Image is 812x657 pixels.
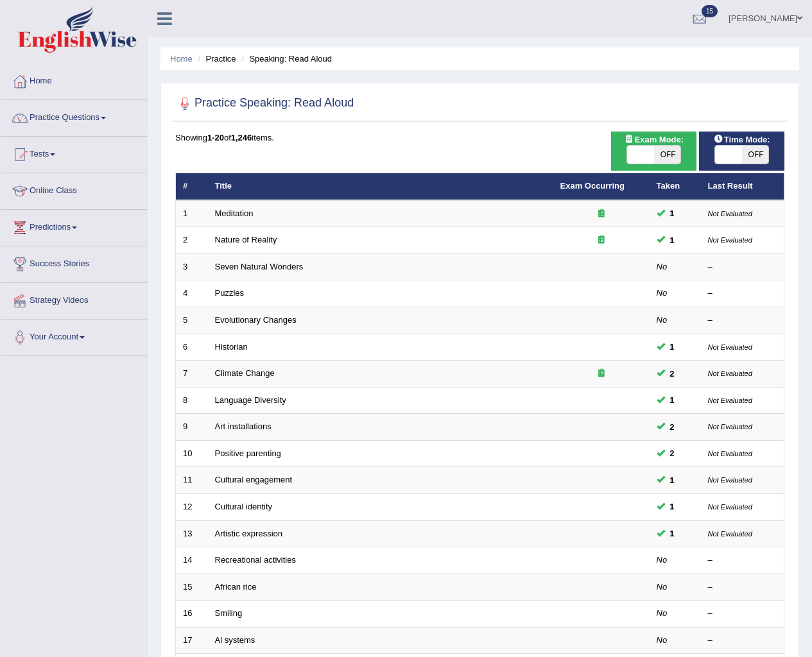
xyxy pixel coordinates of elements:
a: Smiling [215,608,243,618]
a: Exam Occurring [560,181,625,191]
td: 13 [176,520,208,547]
th: Title [208,173,553,200]
span: OFF [742,146,769,164]
a: Cultural identity [215,502,273,511]
small: Not Evaluated [708,343,752,351]
b: 1,246 [231,133,252,142]
a: Tests [1,137,147,169]
td: 6 [176,334,208,361]
a: Al systems [215,635,255,645]
div: – [708,554,777,567]
a: Puzzles [215,288,245,298]
span: OFF [654,146,681,164]
span: You can still take this question [665,234,680,247]
a: Meditation [215,209,254,218]
a: Artistic expression [215,529,282,538]
div: – [708,581,777,593]
span: You can still take this question [665,340,680,354]
em: No [657,582,668,592]
em: No [657,315,668,325]
span: Time Mode: [709,133,775,146]
td: 4 [176,280,208,307]
td: 1 [176,200,208,227]
a: African rice [215,582,257,592]
td: 3 [176,253,208,280]
span: You can still take this question [665,527,680,540]
span: Exam Mode: [619,133,689,146]
li: Practice [194,53,236,65]
a: Predictions [1,210,147,242]
span: You can still take this question [665,393,680,407]
a: Nature of Reality [215,235,277,244]
th: # [176,173,208,200]
td: 8 [176,387,208,414]
td: 11 [176,467,208,494]
a: Online Class [1,173,147,205]
a: Home [170,54,193,64]
b: 1-20 [207,133,224,142]
small: Not Evaluated [708,450,752,457]
h2: Practice Speaking: Read Aloud [175,94,354,113]
small: Not Evaluated [708,397,752,404]
a: Recreational activities [215,555,296,565]
a: Success Stories [1,246,147,278]
div: Show exams occurring in exams [611,132,696,171]
span: You can still take this question [665,474,680,487]
a: Climate Change [215,368,275,378]
td: 15 [176,574,208,601]
li: Speaking: Read Aloud [238,53,332,65]
small: Not Evaluated [708,370,752,377]
th: Taken [650,173,701,200]
small: Not Evaluated [708,210,752,218]
small: Not Evaluated [708,476,752,484]
a: Evolutionary Changes [215,315,297,325]
div: – [708,314,777,327]
div: – [708,287,777,300]
a: Cultural engagement [215,475,293,484]
a: Language Diversity [215,395,286,405]
div: – [708,608,777,620]
td: 10 [176,440,208,467]
span: You can still take this question [665,207,680,220]
span: 15 [702,5,718,17]
small: Not Evaluated [708,236,752,244]
span: You can still take this question [665,367,680,380]
a: Positive parenting [215,448,281,458]
td: 17 [176,627,208,654]
small: Not Evaluated [708,503,752,511]
small: Not Evaluated [708,423,752,431]
div: Showing of items. [175,132,784,144]
a: Historian [215,342,248,352]
td: 12 [176,493,208,520]
em: No [657,635,668,645]
span: You can still take this question [665,420,680,434]
td: 9 [176,414,208,441]
a: Art installations [215,422,272,431]
th: Last Result [701,173,784,200]
a: Strategy Videos [1,283,147,315]
em: No [657,555,668,565]
td: 16 [176,601,208,627]
div: Exam occurring question [560,208,643,220]
div: – [708,635,777,647]
td: 7 [176,361,208,388]
td: 2 [176,227,208,254]
a: Home [1,64,147,96]
td: 14 [176,547,208,574]
a: Seven Natural Wonders [215,262,304,271]
div: – [708,261,777,273]
small: Not Evaluated [708,530,752,538]
em: No [657,608,668,618]
em: No [657,262,668,271]
a: Practice Questions [1,100,147,132]
span: You can still take this question [665,447,680,460]
div: Exam occurring question [560,234,643,246]
div: Exam occurring question [560,368,643,380]
em: No [657,288,668,298]
td: 5 [176,307,208,334]
span: You can still take this question [665,500,680,513]
a: Your Account [1,320,147,352]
